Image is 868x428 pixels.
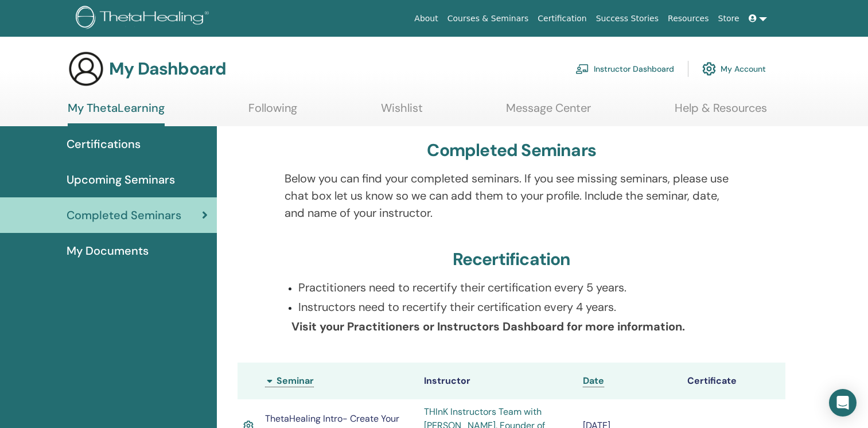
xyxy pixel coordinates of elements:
[427,140,596,161] h3: Completed Seminars
[298,298,738,316] p: Instructors need to recertify their certification every 4 years.
[248,101,297,123] a: Following
[575,64,589,74] img: chalkboard-teacher.svg
[76,6,213,32] img: logo.png
[443,8,534,29] a: Courses & Seminars
[453,249,571,270] h3: Recertification
[67,171,175,188] span: Upcoming Seminars
[702,56,766,81] a: My Account
[591,8,663,29] a: Success Stories
[298,279,738,296] p: Practitioners need to recertify their certification every 5 years.
[675,101,767,123] a: Help & Resources
[575,56,674,81] a: Instructor Dashboard
[506,101,591,123] a: Message Center
[68,50,104,87] img: generic-user-icon.jpg
[285,170,738,221] p: Below you can find your completed seminars. If you see missing seminars, please use chat box let ...
[68,101,165,126] a: My ThetaLearning
[109,59,226,79] h3: My Dashboard
[583,375,604,387] span: Date
[67,242,149,259] span: My Documents
[714,8,744,29] a: Store
[663,8,714,29] a: Resources
[67,207,181,224] span: Completed Seminars
[381,101,423,123] a: Wishlist
[410,8,442,29] a: About
[682,363,785,399] th: Certificate
[829,389,857,417] div: Open Intercom Messenger
[418,363,577,399] th: Instructor
[702,59,716,79] img: cog.svg
[67,135,141,153] span: Certifications
[583,375,604,387] a: Date
[291,319,685,334] b: Visit your Practitioners or Instructors Dashboard for more information.
[533,8,591,29] a: Certification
